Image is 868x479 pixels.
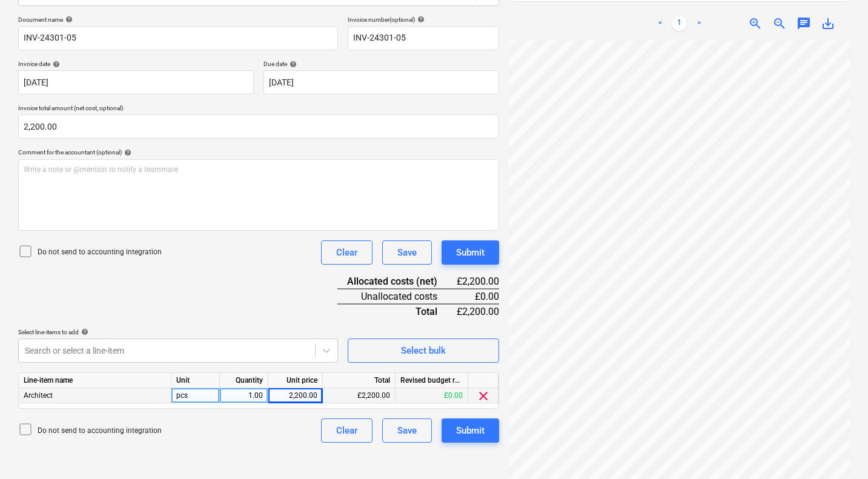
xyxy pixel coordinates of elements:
[18,70,254,94] input: Invoice date not specified
[807,421,868,479] iframe: Chat Widget
[18,26,338,50] input: Document name
[457,289,499,304] div: £0.00
[456,245,485,260] div: Submit
[38,247,162,257] p: Do not send to accounting integration
[396,373,468,388] div: Revised budget remaining
[337,289,457,304] div: Unallocated costs
[18,60,254,68] div: Invoice date
[220,373,268,388] div: Quantity
[263,60,499,68] div: Due date
[24,391,53,400] span: Architect
[348,26,499,50] input: Invoice number
[18,16,338,24] div: Document name
[287,61,297,68] span: help
[348,339,499,363] button: Select bulk
[772,16,787,31] span: zoom_out
[18,114,499,139] input: Invoice total amount (net cost, optional)
[337,304,457,319] div: Total
[171,388,220,403] div: pcs
[397,245,417,260] div: Save
[273,388,317,403] div: 2,200.00
[692,16,706,31] a: Next page
[263,70,499,94] input: Due date not specified
[171,373,220,388] div: Unit
[797,16,811,31] span: chat
[323,373,396,388] div: Total
[457,274,499,289] div: £2,200.00
[821,16,835,31] span: save_alt
[122,149,131,156] span: help
[79,328,88,335] span: help
[748,16,763,31] span: zoom_in
[336,245,357,260] div: Clear
[476,389,491,403] span: clear
[336,423,357,438] div: Clear
[401,343,446,358] div: Select bulk
[397,423,417,438] div: Save
[18,104,499,114] p: Invoice total amount (net cost, optional)
[38,426,162,436] p: Do not send to accounting integration
[18,148,499,156] div: Comment for the accountant (optional)
[321,418,373,443] button: Clear
[672,16,687,31] a: Page 1 is your current page
[18,328,338,336] div: Select line-items to add
[63,16,73,23] span: help
[225,388,263,403] div: 1.00
[396,388,468,403] div: £0.00
[653,16,668,31] a: Previous page
[442,240,499,265] button: Submit
[442,418,499,443] button: Submit
[457,304,499,319] div: £2,200.00
[323,388,396,403] div: £2,200.00
[268,373,323,388] div: Unit price
[382,418,432,443] button: Save
[348,16,499,24] div: Invoice number (optional)
[50,61,60,68] span: help
[415,16,425,23] span: help
[456,423,485,438] div: Submit
[337,274,457,289] div: Allocated costs (net)
[382,240,432,265] button: Save
[321,240,373,265] button: Clear
[19,373,171,388] div: Line-item name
